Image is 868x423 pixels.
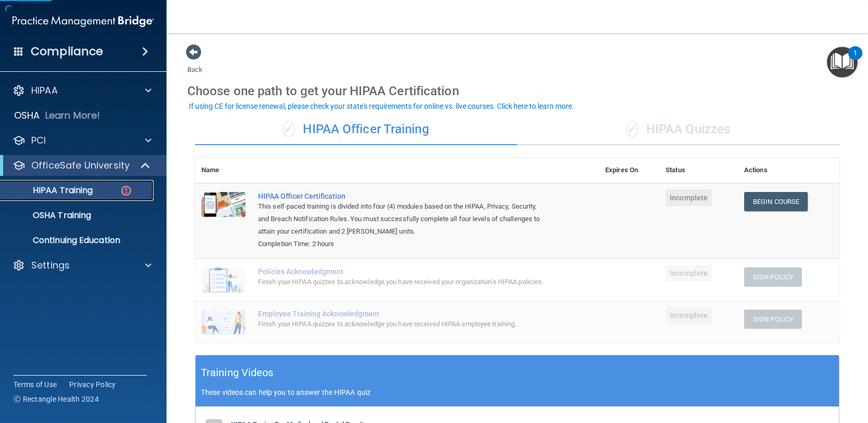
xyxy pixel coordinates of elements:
[12,134,151,147] a: PCI
[744,310,802,329] button: Sign Policy
[258,238,547,250] div: Completion Time: 2 hours
[744,192,808,211] a: Begin Course
[666,307,712,324] span: Incomplete
[201,364,274,382] h5: Training Videos
[45,109,100,122] p: Learn More!
[31,44,103,59] h4: Compliance
[187,76,847,106] div: Choose one path to get your HIPAA Certification
[827,47,858,78] button: Open Resource Center, 1 new notification
[666,189,712,206] span: Incomplete
[7,210,91,221] p: OSHA Training
[599,158,659,183] th: Expires On
[258,310,547,318] div: Employee Training Acknowledgment
[195,114,517,145] div: HIPAA Officer Training
[189,102,574,110] div: If using CE for license renewal, please check your state's requirements for online vs. live cours...
[853,53,857,67] div: 1
[627,121,638,137] span: ✓
[12,259,151,272] a: Settings
[258,192,547,200] a: HIPAA Officer Certification
[120,184,133,197] img: danger-circle.6113f641.png
[7,185,93,196] p: HIPAA Training
[12,159,151,172] a: OfficeSafe University
[659,158,738,183] th: Status
[187,53,202,73] a: Back
[14,394,99,404] span: Ⓒ Rectangle Health 2024
[12,11,154,32] img: PMB logo
[31,134,46,147] p: PCI
[258,267,547,276] div: Policies Acknowledgment
[195,158,252,183] th: Name
[744,267,802,287] button: Sign Policy
[187,101,576,111] button: If using CE for license renewal, please check your state's requirements for online vs. live cours...
[258,318,547,330] div: Finish your HIPAA quizzes to acknowledge you have received HIPAA employee training.
[258,200,547,238] div: This self-paced training is divided into four (4) modules based on the HIPAA, Privacy, Security, ...
[14,379,57,390] a: Terms of Use
[31,159,130,172] p: OfficeSafe University
[688,349,856,391] iframe: Drift Widget Chat Controller
[666,265,712,281] span: Incomplete
[14,109,40,122] p: OSHA
[31,84,58,97] p: HIPAA
[12,84,151,97] a: HIPAA
[31,259,70,272] p: Settings
[738,158,839,183] th: Actions
[69,379,116,390] a: Privacy Policy
[517,114,839,145] div: HIPAA Quizzes
[283,121,295,137] span: ✓
[7,235,149,246] p: Continuing Education
[201,388,834,396] p: These videos can help you to answer the HIPAA quiz
[258,276,547,288] div: Finish your HIPAA quizzes to acknowledge you have received your organization’s HIPAA policies.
